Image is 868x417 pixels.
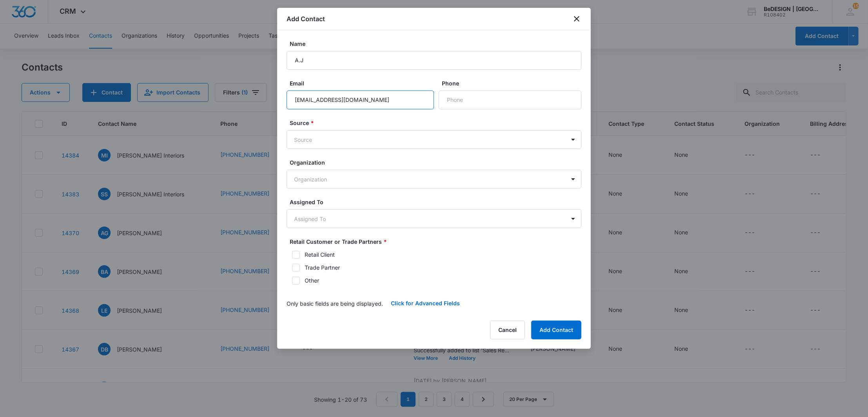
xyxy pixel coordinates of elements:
[287,51,581,70] input: Name
[290,238,585,246] label: Retail Customer or Trade Partners
[383,294,468,313] button: Click for Advanced Fields
[287,91,434,109] input: Email
[442,79,585,87] label: Phone
[305,250,335,259] div: Retail Client
[290,198,585,206] label: Assigned To
[305,276,319,285] div: Other
[290,79,437,87] label: Email
[290,40,585,48] label: Name
[531,321,581,339] button: Add Contact
[305,263,340,272] div: Trade Partner
[287,299,383,308] p: Only basic fields are being displayed.
[439,91,581,109] input: Phone
[490,321,525,339] button: Cancel
[290,119,585,127] label: Source
[287,14,325,24] h1: Add Contact
[572,14,581,24] button: close
[290,158,585,167] label: Organization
